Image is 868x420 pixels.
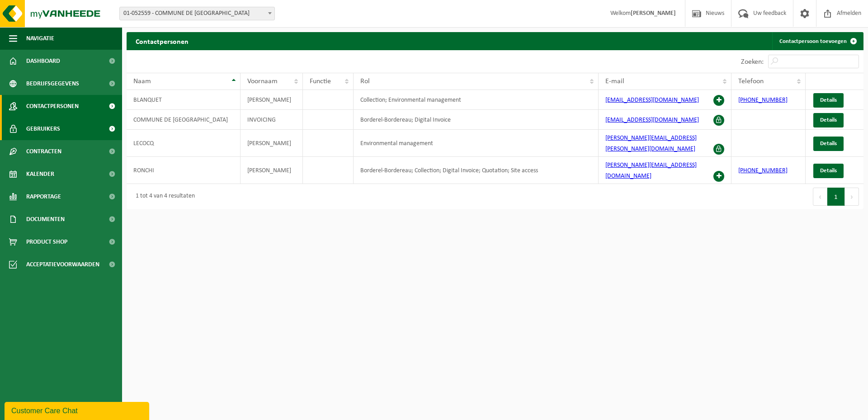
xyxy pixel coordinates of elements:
span: Details [820,117,837,123]
a: Details [813,113,844,127]
td: BLANQUET [127,90,241,110]
td: LECOCQ [127,130,241,157]
td: Environmental management [354,130,598,157]
td: [PERSON_NAME] [241,90,303,110]
span: Contracten [26,140,61,163]
span: Acceptatievoorwaarden [26,253,99,276]
span: E-mail [605,78,624,85]
span: Functie [310,78,331,85]
span: Details [820,168,837,174]
a: [PHONE_NUMBER] [738,167,788,174]
td: RONCHI [127,157,241,184]
a: [EMAIL_ADDRESS][DOMAIN_NAME] [605,117,699,123]
td: [PERSON_NAME] [241,157,303,184]
span: Kalender [26,163,54,185]
div: 1 tot 4 van 4 resultaten [131,189,195,205]
td: COMMUNE DE [GEOGRAPHIC_DATA] [127,110,241,130]
iframe: chat widget [5,400,151,420]
td: [PERSON_NAME] [241,130,303,157]
span: Bedrijfsgegevens [26,72,79,95]
strong: [PERSON_NAME] [631,10,676,17]
span: 01-052559 - COMMUNE DE COLFONTAINE - COLFONTAINE [120,7,274,20]
label: Zoeken: [741,58,764,66]
a: Details [813,137,844,151]
span: Details [820,141,837,146]
a: [EMAIL_ADDRESS][DOMAIN_NAME] [605,97,699,104]
td: Borderel-Bordereau; Digital Invoice [354,110,598,130]
span: Rapportage [26,185,61,208]
span: 01-052559 - COMMUNE DE COLFONTAINE - COLFONTAINE [119,7,275,20]
td: Collection; Environmental management [354,90,598,110]
a: [PERSON_NAME][EMAIL_ADDRESS][PERSON_NAME][DOMAIN_NAME] [605,135,697,152]
a: Details [813,164,844,178]
span: Navigatie [26,27,54,50]
span: Contactpersonen [26,95,79,118]
td: INVOICING [241,110,303,130]
button: Next [845,188,859,206]
span: Product Shop [26,231,67,253]
span: Rol [360,78,370,85]
span: Dashboard [26,50,60,72]
a: [PHONE_NUMBER] [738,97,788,104]
h2: Contactpersonen [127,32,198,50]
a: Contactpersoon toevoegen [772,32,863,50]
td: Borderel-Bordereau; Collection; Digital Invoice; Quotation; Site access [354,157,598,184]
span: Gebruikers [26,118,60,140]
button: 1 [827,188,845,206]
span: Voornaam [247,78,278,85]
span: Naam [133,78,151,85]
span: Telefoon [738,78,764,85]
a: Details [813,93,844,108]
span: Details [820,97,837,103]
a: [PERSON_NAME][EMAIL_ADDRESS][DOMAIN_NAME] [605,162,697,179]
button: Previous [813,188,827,206]
span: Documenten [26,208,65,231]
